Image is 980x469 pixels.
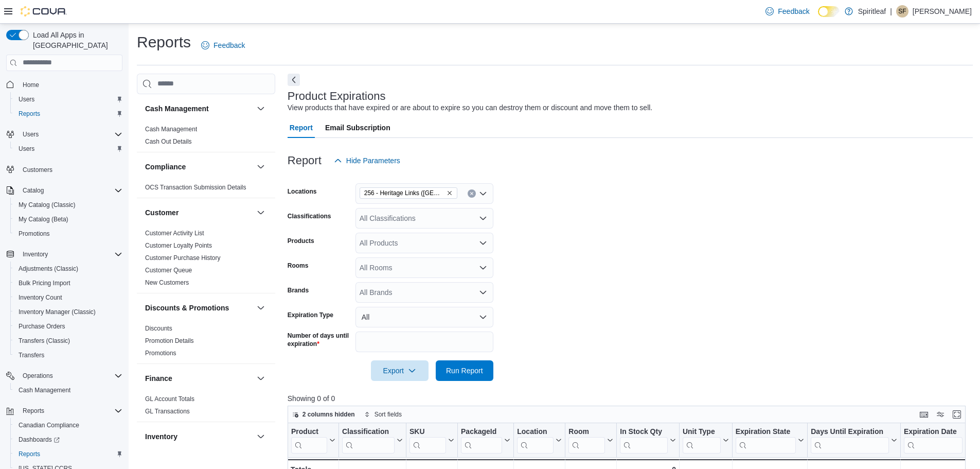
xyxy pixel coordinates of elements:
button: Clear input [468,189,476,198]
button: Open list of options [479,214,487,222]
button: Inventory [19,248,52,260]
button: Expiration State [735,427,804,453]
button: Expiration Date [904,427,971,453]
button: Operations [2,369,127,383]
span: Canadian Compliance [14,419,122,431]
div: SKU [409,427,446,437]
span: Bulk Pricing Import [19,279,70,287]
button: Open list of options [479,239,487,247]
button: Inventory Count [10,290,127,305]
a: Promotion Details [145,337,194,344]
button: Enter fullscreen [951,408,963,421]
a: Cash Out Details [145,138,192,145]
button: Location [517,427,562,453]
a: Inventory Count [14,291,66,304]
button: Product [291,427,335,453]
a: Promotions [145,350,176,357]
button: Hide Parameters [330,150,404,171]
span: Users [19,95,34,103]
a: OCS Transaction Submission Details [145,184,246,191]
button: Open list of options [479,264,487,272]
a: Purchase Orders [14,320,69,333]
span: GL Transactions [145,407,190,415]
span: Users [19,145,34,153]
a: Canadian Compliance [14,419,83,431]
button: Finance [255,372,267,385]
label: Rooms [288,262,309,270]
a: Cash Management [14,384,75,396]
button: Transfers (Classic) [10,334,127,348]
span: Bulk Pricing Import [14,277,122,289]
a: Home [19,79,43,91]
span: Reports [19,450,40,458]
button: Reports [19,405,48,417]
button: Finance [145,373,253,384]
h3: Product Expirations [288,90,386,102]
button: Transfers [10,348,127,362]
span: Inventory [23,250,48,258]
span: Reports [14,108,122,120]
button: Customers [2,162,127,177]
a: Reports [14,448,44,460]
button: Reports [10,107,127,121]
button: In Stock Qty [620,427,676,453]
button: Users [2,127,127,142]
span: Reports [19,405,122,417]
a: Transfers (Classic) [14,335,74,347]
div: Expiration State [735,427,796,437]
span: 2 columns hidden [302,410,355,419]
a: My Catalog (Beta) [14,213,73,225]
span: Purchase Orders [14,320,122,333]
button: My Catalog (Classic) [10,198,127,212]
button: Customer [145,207,253,218]
span: Catalog [19,184,122,197]
button: Compliance [255,161,267,173]
span: Inventory Count [19,293,62,302]
button: Sort fields [360,408,406,421]
p: Spiritleaf [858,5,886,18]
img: Cova [21,6,67,16]
span: Home [23,81,39,89]
a: Inventory Manager (Classic) [14,306,100,318]
a: Customers [19,164,57,176]
span: Promotions [145,349,176,357]
a: Adjustments (Classic) [14,263,82,275]
button: All [355,307,493,327]
span: Purchase Orders [19,322,65,331]
span: Cash Management [14,384,122,396]
a: Dashboards [14,433,64,446]
div: Cash Management [137,123,275,152]
input: Dark Mode [818,6,840,17]
span: 256 - Heritage Links ([GEOGRAPHIC_DATA]) [364,188,444,198]
span: Users [19,128,122,141]
div: In Stock Qty [620,427,668,453]
span: Promotions [14,228,122,240]
a: Transfers [14,349,48,361]
h3: Discounts & Promotions [145,303,229,313]
h3: Cash Management [145,103,209,114]
span: Home [19,78,122,91]
span: Sort fields [375,410,402,419]
span: Dashboards [14,433,122,446]
span: Customer Activity List [145,229,204,237]
div: Days Until Expiration [811,427,889,453]
a: Users [14,143,39,155]
span: Reports [14,448,122,460]
span: OCS Transaction Submission Details [145,183,246,192]
button: Unit Type [683,427,729,453]
a: Customer Queue [145,267,192,274]
a: Dashboards [10,432,127,447]
a: Feedback [197,35,249,56]
span: Discounts [145,324,172,333]
button: Room [568,427,613,453]
button: Catalog [19,184,48,197]
button: Compliance [145,162,253,172]
button: Reports [10,447,127,461]
div: Expiration Date [904,427,963,437]
span: Dashboards [19,436,60,444]
div: Discounts & Promotions [137,322,275,363]
button: Inventory [255,430,267,443]
span: Inventory [19,248,122,260]
span: 256 - Heritage Links (Edmonton) [360,187,457,199]
h1: Reports [137,32,191,53]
